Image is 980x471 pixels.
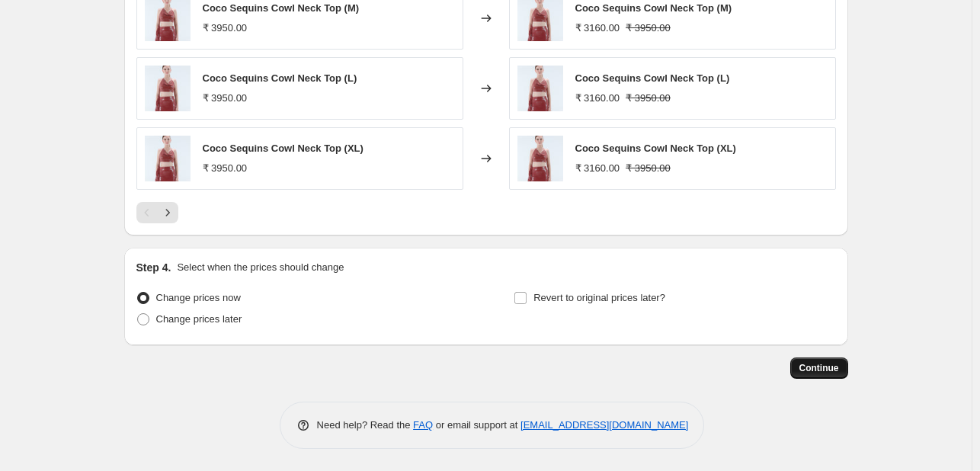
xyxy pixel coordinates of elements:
img: DGP_7860_80x.jpg [517,66,563,111]
span: Change prices later [156,313,242,325]
span: Change prices now [156,292,241,303]
span: Continue [799,362,839,374]
span: ₹ 3950.00 [203,22,248,34]
span: Coco Sequins Cowl Neck Top (M) [203,2,360,14]
span: ₹ 3160.00 [575,22,620,34]
span: Revert to original prices later? [533,292,665,303]
span: Need help? Read the [317,419,414,431]
span: Coco Sequins Cowl Neck Top (M) [575,2,732,14]
span: Coco Sequins Cowl Neck Top (XL) [575,143,736,154]
img: DGP_7860_80x.jpg [145,66,191,111]
a: [EMAIL_ADDRESS][DOMAIN_NAME] [520,419,688,431]
span: ₹ 3950.00 [626,22,671,34]
span: Coco Sequins Cowl Neck Top (L) [575,72,730,84]
a: FAQ [413,419,433,431]
h2: Step 4. [136,260,171,275]
button: Next [157,202,178,223]
span: ₹ 3950.00 [626,92,671,104]
button: Continue [790,357,848,379]
span: ₹ 3160.00 [575,162,620,174]
nav: Pagination [136,202,178,223]
img: DGP_7860_80x.jpg [145,136,191,181]
span: Coco Sequins Cowl Neck Top (L) [203,72,357,84]
img: DGP_7860_80x.jpg [517,136,563,181]
span: or email support at [433,419,520,431]
span: ₹ 3160.00 [575,92,620,104]
span: ₹ 3950.00 [203,162,248,174]
p: Select when the prices should change [177,260,344,275]
span: Coco Sequins Cowl Neck Top (XL) [203,143,363,154]
span: ₹ 3950.00 [626,162,671,174]
span: ₹ 3950.00 [203,92,248,104]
